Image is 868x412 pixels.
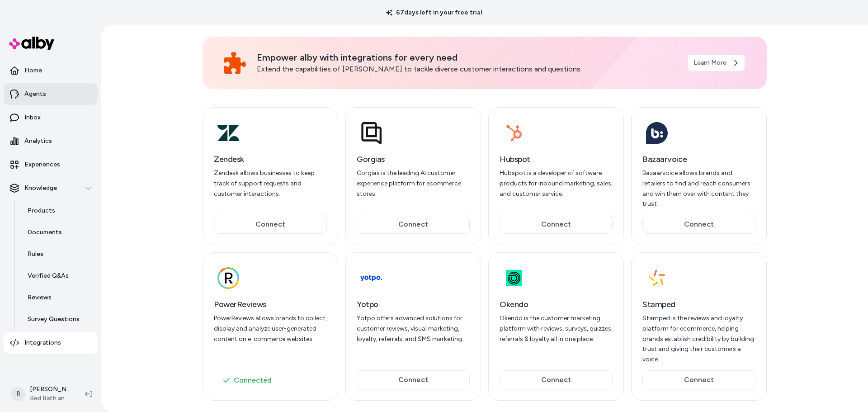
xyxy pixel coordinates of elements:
[19,243,98,265] a: Rules
[28,293,52,302] p: Reviews
[24,113,41,122] p: Inbox
[19,287,98,308] a: Reviews
[500,153,613,166] h3: Hubspot
[24,66,42,75] p: Home
[357,168,470,199] p: Gorgias is the leading AI customer experience platform for ecommerce stores.
[357,313,470,344] p: Yotpo offers advanced solutions for customer reviews, visual marketing, loyalty, referrals, and S...
[4,130,98,152] a: Analytics
[381,8,487,17] p: 67 days left in your free trial
[4,154,98,175] a: Experiences
[19,222,98,243] a: Documents
[24,184,57,193] p: Knowledge
[4,177,98,199] button: Knowledge
[19,308,98,330] a: Survey Questions
[214,153,327,166] h3: Zendesk
[500,168,613,199] p: Hubspot is a developer of software products for inbound marketing, sales, and customer service.
[30,385,71,394] p: [PERSON_NAME]
[357,298,470,311] h3: Yotpo
[24,338,61,347] p: Integrations
[357,153,470,166] h3: Gorgias
[214,371,327,389] button: Connected
[642,168,755,209] p: Bazaarvoice allows brands and retailers to find and reach consumers and win them over with conten...
[214,298,327,311] h3: PowerReviews
[642,153,755,166] h3: Bazaarvoice
[500,215,613,234] button: Connect
[642,370,755,389] button: Connect
[642,313,755,365] p: Stamped is the reviews and loyalty platform for ecommerce, helping brands establish credibility b...
[500,370,613,389] button: Connect
[4,60,98,81] a: Home
[28,228,62,237] p: Documents
[214,168,327,199] p: Zendesk allows businesses to keep track of support requests and customer interactions.
[11,387,25,401] span: R
[500,298,613,311] h3: Okendo
[19,200,98,222] a: Products
[257,64,677,75] p: Extend the capabilities of [PERSON_NAME] to tackle diverse customer interactions and questions
[257,51,677,64] p: Empower alby with integrations for every need
[28,315,80,324] p: Survey Questions
[642,298,755,311] h3: Stamped
[28,250,43,259] p: Rules
[5,379,78,408] button: R[PERSON_NAME]Bed Bath and Beyond
[4,83,98,105] a: Agents
[4,107,98,128] a: Inbox
[24,137,52,146] p: Analytics
[357,370,470,389] button: Connect
[30,394,71,403] span: Bed Bath and Beyond
[4,332,98,354] a: Integrations
[9,37,54,50] img: alby Logo
[24,160,60,169] p: Experiences
[357,215,470,234] button: Connect
[688,54,745,71] a: Learn More
[19,265,98,287] a: Verified Q&As
[642,215,755,234] button: Connect
[28,271,69,280] p: Verified Q&As
[214,313,327,344] p: PowerReviews allows brands to collect, display and analyze user-generated content on e-commerce w...
[500,313,613,344] p: Okendo is the customer marketing platform with reviews, surveys, quizzes, referrals & loyalty all...
[28,206,55,215] p: Products
[24,90,46,99] p: Agents
[214,215,327,234] button: Connect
